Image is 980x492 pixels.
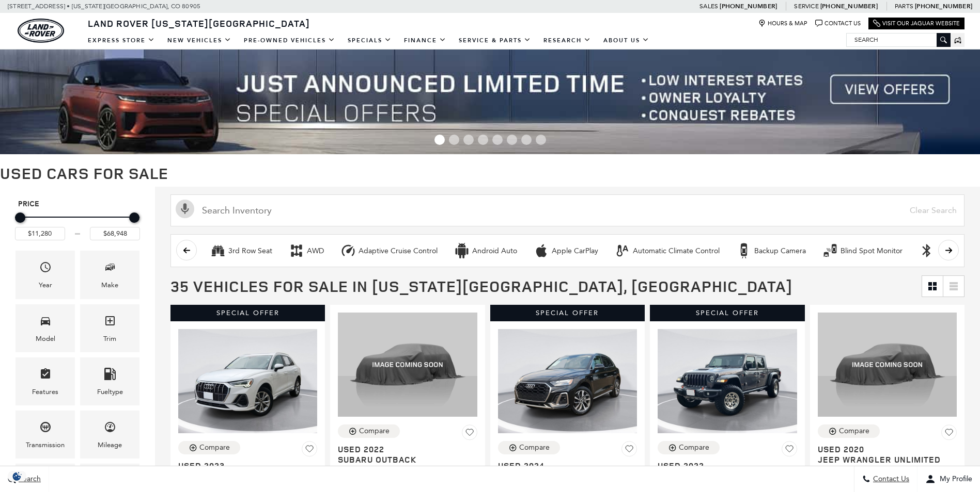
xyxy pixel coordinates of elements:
[552,247,598,256] div: Apple CarPlay
[178,461,317,481] a: Used 2023Audi Q3 Premium
[80,357,139,405] div: FueltypeFueltype
[341,31,398,50] a: Specials
[454,243,470,258] div: Android Auto
[621,441,637,461] button: Save Vehicle
[936,475,972,484] span: My Profile
[335,240,443,261] button: Adaptive Cruise ControlAdaptive Cruise Control
[82,31,161,50] a: EXPRESS STORE
[917,466,980,492] button: Open user profile menu
[720,2,777,10] a: [PHONE_NUMBER]
[818,444,957,475] a: Used 2020Jeep Wrangler Unlimited Rubicon
[699,3,718,10] span: Sales
[534,243,549,258] div: Apple CarPlay
[210,243,226,258] div: 3rd Row Seat
[26,439,65,451] div: Transmission
[104,418,116,439] span: Mileage
[238,31,341,50] a: Pre-Owned Vehicles
[98,439,122,451] div: Mileage
[815,20,861,27] a: Contact Us
[492,135,503,145] span: Go to slide 5
[15,209,140,240] div: Price
[104,312,116,333] span: Trim
[536,135,546,145] span: Go to slide 8
[817,240,908,261] button: Blind Spot MonitorBlind Spot Monitor
[80,304,139,352] div: TrimTrim
[453,31,537,50] a: Service & Parts
[90,227,140,240] input: Maximum
[478,135,488,145] span: Go to slide 4
[873,20,960,27] a: Visit Our Jaguar Website
[519,443,550,452] div: Compare
[101,280,118,291] div: Make
[449,135,459,145] span: Go to slide 2
[434,135,445,145] span: Go to slide 1
[822,243,838,258] div: Blind Spot Monitor
[39,365,52,386] span: Features
[938,240,959,260] button: scroll right
[302,441,317,461] button: Save Vehicle
[633,247,720,256] div: Automatic Climate Control
[18,200,137,209] h5: Price
[609,240,725,261] button: Automatic Climate ControlAutomatic Climate Control
[794,3,818,10] span: Service
[359,427,390,436] div: Compare
[8,3,200,10] a: [STREET_ADDRESS] • [US_STATE][GEOGRAPHIC_DATA], CO 80905
[15,357,75,405] div: FeaturesFeatures
[758,20,807,27] a: Hours & Map
[104,258,116,280] span: Make
[919,243,935,258] div: Bluetooth
[818,424,880,438] button: Compare Vehicle
[498,329,637,433] img: 2024 Audi Q5 45 S line Premium
[941,424,957,444] button: Save Vehicle
[97,386,123,398] div: Fueltype
[39,280,52,291] div: Year
[170,194,965,226] input: Search Inventory
[839,427,869,436] div: Compare
[658,461,797,481] a: Used 2022Jeep Gladiator Mojave
[498,461,629,471] span: Used 2024
[736,243,752,258] div: Backup Camera
[39,312,52,333] span: Model
[818,444,949,454] span: Used 2020
[289,243,304,258] div: AWD
[841,247,903,256] div: Blind Spot Monitor
[490,305,645,321] div: Special Offer
[463,135,474,145] span: Go to slide 3
[176,200,194,218] svg: Click to toggle on voice search
[199,443,230,452] div: Compare
[176,240,197,260] button: scroll left
[32,386,58,398] div: Features
[340,243,356,258] div: Adaptive Cruise Control
[36,333,55,345] div: Model
[15,212,25,223] div: Minimum Price
[18,19,64,43] a: land-rover
[782,441,797,461] button: Save Vehicle
[498,441,560,454] button: Compare Vehicle
[161,31,238,50] a: New Vehicles
[913,240,975,261] button: Bluetooth
[82,31,656,50] nav: Main Navigation
[15,251,75,299] div: YearYear
[507,135,517,145] span: Go to slide 6
[658,441,720,454] button: Compare Vehicle
[283,240,330,261] button: AWDAWD
[170,275,792,297] span: 35 Vehicles for Sale in [US_STATE][GEOGRAPHIC_DATA], [GEOGRAPHIC_DATA]
[754,247,806,256] div: Backup Camera
[39,418,52,439] span: Transmission
[528,240,604,261] button: Apple CarPlayApple CarPlay
[338,424,400,438] button: Compare Vehicle
[537,31,597,50] a: Research
[15,304,75,352] div: ModelModel
[338,444,469,454] span: Used 2022
[597,31,656,50] a: About Us
[80,411,139,458] div: MileageMileage
[170,305,325,321] div: Special Offer
[615,243,630,258] div: Automatic Climate Control
[818,313,957,417] img: 2020 Jeep Wrangler Unlimited Rubicon
[205,240,278,261] button: 3rd Row Seat3rd Row Seat
[915,2,972,10] a: [PHONE_NUMBER]
[658,461,789,471] span: Used 2022
[104,365,116,386] span: Fueltype
[870,475,909,484] span: Contact Us
[658,329,797,433] img: 2022 Jeep Gladiator Mojave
